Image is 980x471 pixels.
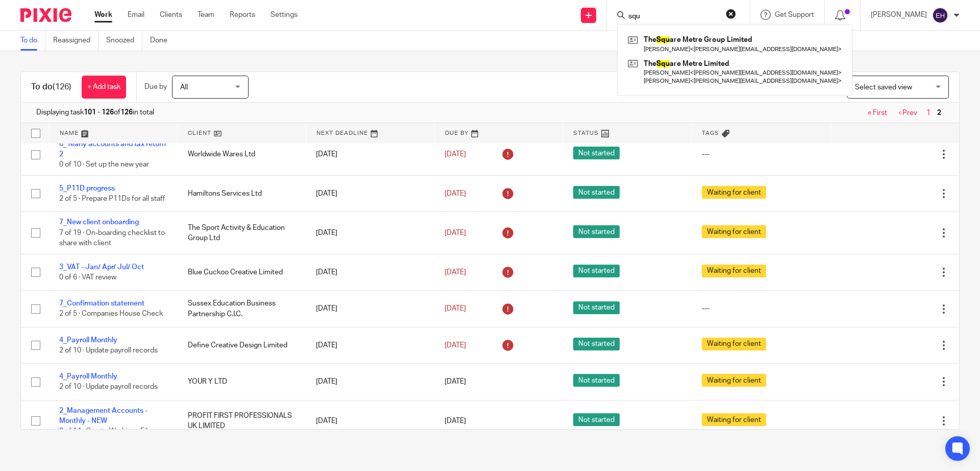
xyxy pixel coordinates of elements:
[573,147,620,159] span: Not started
[573,374,620,387] span: Not started
[855,84,912,91] span: Select saved view
[198,10,214,20] a: Team
[702,130,719,136] span: Tags
[702,413,766,426] span: Waiting for client
[59,195,165,202] span: 2 of 5 · Prepare P11Ds for all staff
[230,10,255,20] a: Reports
[899,109,917,116] a: ‹ Prev
[573,301,620,314] span: Not started
[144,82,167,92] p: Due by
[180,84,188,91] span: All
[178,133,306,175] td: Worldwide Wares Ltd
[59,428,152,435] span: 0 of 14 · Create Workings File
[178,291,306,327] td: Sussex Education Business Partnership C.I.C.
[82,76,126,99] a: + Add task
[120,109,133,116] b: 126
[59,219,139,226] a: 7_New client onboarding
[726,9,736,19] button: Clear
[445,269,466,276] span: [DATE]
[20,8,71,22] img: Pixie
[863,109,944,117] nav: pager
[94,10,112,20] a: Work
[573,225,620,238] span: Not started
[627,12,719,21] input: Search
[306,364,434,400] td: [DATE]
[702,338,766,350] span: Waiting for client
[160,10,182,20] a: Clients
[702,225,766,238] span: Waiting for client
[59,347,158,354] span: 2 of 10 · Update payroll records
[271,10,298,20] a: Settings
[868,109,887,116] a: « First
[59,337,117,344] a: 4_Payroll Monthly
[306,400,434,442] td: [DATE]
[84,109,114,116] b: 101 - 126
[702,186,766,199] span: Waiting for client
[932,7,948,23] img: svg%3E
[306,212,434,254] td: [DATE]
[445,417,466,425] span: [DATE]
[59,311,163,318] span: 2 of 5 · Companies House Check
[306,176,434,212] td: [DATE]
[445,378,466,385] span: [DATE]
[445,229,466,237] span: [DATE]
[926,109,930,116] a: 1
[573,186,620,199] span: Not started
[871,10,927,20] p: [PERSON_NAME]
[306,254,434,290] td: [DATE]
[702,303,821,314] div: ---
[935,107,944,119] span: 2
[178,212,306,254] td: The Sport Activity & Education Group Ltd
[150,31,175,51] a: Done
[573,413,620,426] span: Not started
[178,400,306,442] td: PROFIT FIRST PROFESSIONALS UK LIMITED
[306,133,434,175] td: [DATE]
[702,149,821,159] div: ---
[53,83,71,91] span: (126)
[53,31,99,51] a: Reassigned
[775,11,814,18] span: Get Support
[59,300,144,307] a: 7_Confirmation statement
[178,176,306,212] td: Hamiltons Services Ltd
[306,327,434,363] td: [DATE]
[59,161,149,169] span: 0 of 10 · Set up the new year
[445,342,466,349] span: [DATE]
[59,373,117,380] a: 4_Payroll Monthly
[59,185,115,192] a: 5_P11D progress
[59,264,144,271] a: 3_VAT - Jan/ Apr/ Jul/ Oct
[106,31,142,51] a: Snoozed
[702,265,766,277] span: Waiting for client
[445,305,466,312] span: [DATE]
[573,338,620,350] span: Not started
[20,31,45,51] a: To do
[59,407,148,425] a: 2_Management Accounts - Monthly - NEW
[702,374,766,387] span: Waiting for client
[178,327,306,363] td: Define Creative Design Limited
[59,229,165,247] span: 7 of 19 · On-boarding checklist to share with client
[31,82,71,92] h1: To do
[59,384,158,391] span: 2 of 10 · Update payroll records
[178,364,306,400] td: YOUR Y LTD
[36,107,154,117] span: Displaying task of in total
[445,190,466,197] span: [DATE]
[306,291,434,327] td: [DATE]
[178,254,306,290] td: Blue Cuckoo Creative Limited
[59,274,116,281] span: 0 of 6 · VAT review
[128,10,144,20] a: Email
[573,265,620,277] span: Not started
[445,151,466,158] span: [DATE]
